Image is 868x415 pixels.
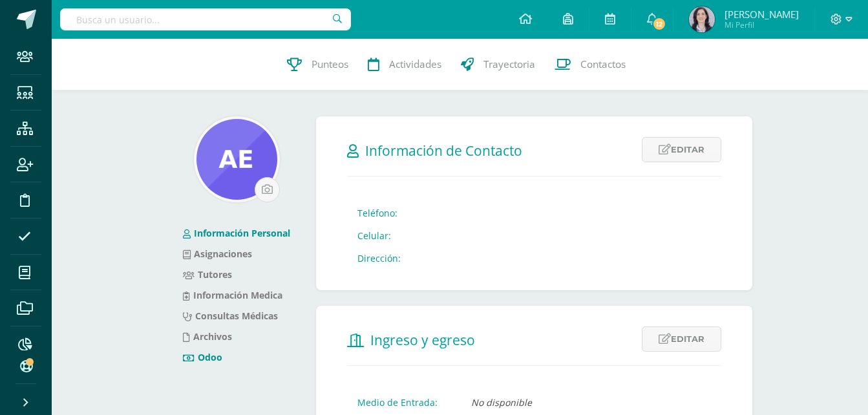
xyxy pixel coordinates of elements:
a: Archivos [183,330,232,343]
a: Información Personal [183,227,290,239]
a: Actividades [358,39,451,90]
a: Editar [642,137,721,162]
a: Contactos [545,39,635,90]
span: Trayectoria [483,58,535,71]
a: Consultas Médicas [183,310,278,322]
img: 6a330d881fc9a90bfa408f7a4e4516df.png [196,119,277,200]
a: Odoo [183,351,222,363]
i: No disponible [471,396,532,409]
a: Información Medica [183,289,282,301]
span: [PERSON_NAME] [725,8,799,21]
span: Contactos [580,58,626,71]
a: Tutores [183,268,232,281]
a: Editar [642,326,721,352]
input: Busca un usuario... [60,8,351,30]
a: Punteos [277,39,358,90]
span: Mi Perfil [725,19,799,30]
td: Dirección: [347,247,411,270]
a: Asignaciones [183,248,252,260]
td: Celular: [347,224,411,247]
td: Teléfono: [347,202,411,224]
span: Punteos [312,58,348,71]
span: Ingreso y egreso [370,331,475,349]
img: faf0bab6e27341b3f550fe6c3ec26548.png [689,6,715,32]
span: Información de Contacto [365,142,522,160]
td: Medio de Entrada: [347,391,461,414]
span: Actividades [389,58,441,71]
span: 12 [652,17,666,31]
a: Trayectoria [451,39,545,90]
